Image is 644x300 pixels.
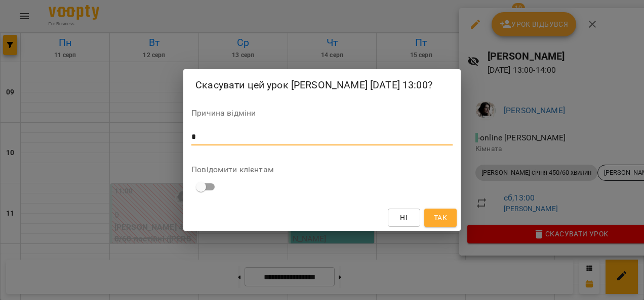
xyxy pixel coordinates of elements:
label: Причина відміни [191,109,453,117]
button: Ні [388,209,420,227]
label: Повідомити клієнтам [191,166,453,174]
button: Так [424,209,457,227]
span: Ні [400,212,408,224]
h2: Скасувати цей урок [PERSON_NAME] [DATE] 13:00? [195,77,449,93]
span: Так [434,212,447,224]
